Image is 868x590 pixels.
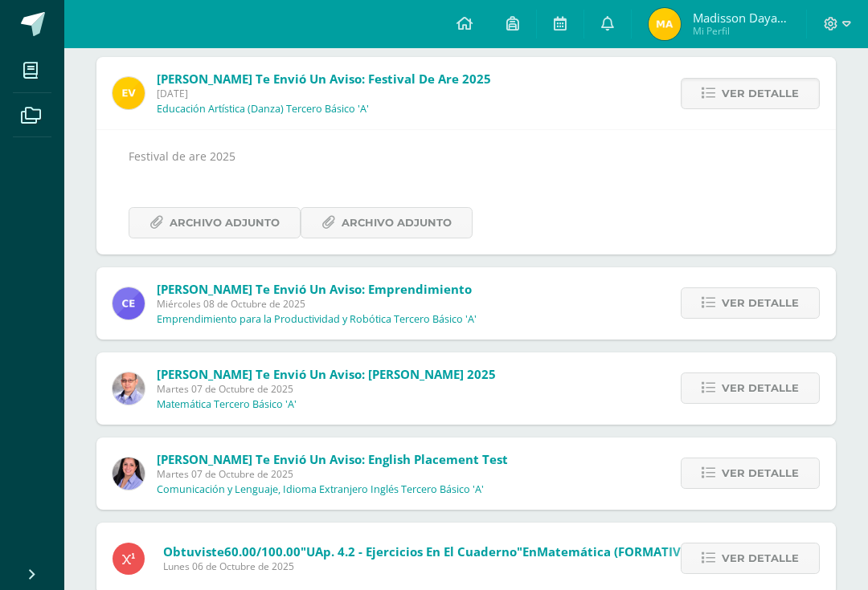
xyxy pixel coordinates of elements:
[157,398,297,411] p: Matemática Tercero Básico 'A'
[301,207,473,238] a: Archivo Adjunto
[157,281,472,297] span: [PERSON_NAME] te envió un aviso: Emprendimiento
[163,543,694,559] span: Obtuviste en
[163,559,694,573] span: Lunes 06 de Octubre de 2025
[693,24,789,38] span: Mi Perfil
[649,8,681,40] img: 4877bade2e19e29e430c11a5b67cb138.png
[693,10,789,26] span: Madisson Dayane
[722,458,799,488] span: Ver detalle
[113,77,145,109] img: 383db5ddd486cfc25017fad405f5d727.png
[157,71,491,87] span: [PERSON_NAME] te envió un aviso: Festival de are 2025
[157,297,477,311] span: Miércoles 08 de Octubre de 2025
[157,103,369,116] p: Educación Artística (Danza) Tercero Básico 'A'
[301,543,522,559] span: "UAp. 4.2 - Ejercicios en el cuaderno"
[342,208,452,238] span: Archivo Adjunto
[157,483,484,496] p: Comunicación y Lenguaje, Idioma Extranjero Inglés Tercero Básico 'A'
[722,543,799,573] span: Ver detalle
[157,313,477,326] p: Emprendimiento para la Productividad y Robótica Tercero Básico 'A'
[113,372,145,405] img: 636fc591f85668e7520e122fec75fd4f.png
[170,208,280,238] span: Archivo Adjunto
[537,543,694,559] span: Matemática (FORMATIVO)
[722,79,799,108] span: Ver detalle
[157,382,496,396] span: Martes 07 de Octubre de 2025
[157,366,496,382] span: [PERSON_NAME] te envió un aviso: [PERSON_NAME] 2025
[113,458,145,490] img: fcfe301c019a4ea5441e6928b14c91ea.png
[129,207,301,238] a: Archivo Adjunto
[224,543,301,559] span: 60.00/100.00
[722,373,799,403] span: Ver detalle
[157,467,508,481] span: Martes 07 de Octubre de 2025
[157,451,508,467] span: [PERSON_NAME] te envió un aviso: English Placement Test
[722,288,799,318] span: Ver detalle
[157,87,491,100] span: [DATE]
[113,287,145,319] img: 7a51f661b91fc24d84d05607a94bba63.png
[129,146,804,238] div: Festival de are 2025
